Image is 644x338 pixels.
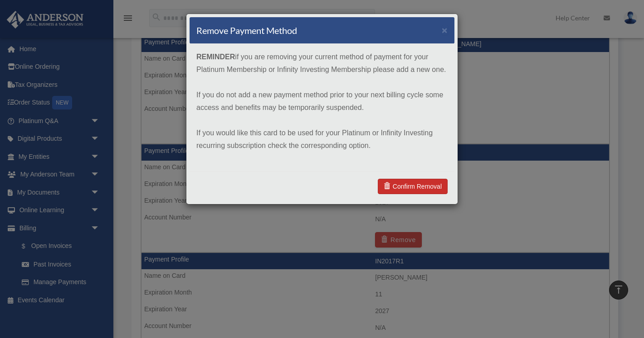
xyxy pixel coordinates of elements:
[196,127,448,152] p: If you would like this card to be used for your Platinum or Infinity Investing recurring subscrip...
[378,179,448,194] a: Confirm Removal
[442,25,448,35] button: ×
[196,24,297,37] h4: Remove Payment Method
[196,53,235,61] strong: REMINDER
[190,44,454,171] div: if you are removing your current method of payment for your Platinum Membership or Infinity Inves...
[196,89,448,114] p: If you do not add a new payment method prior to your next billing cycle some access and benefits ...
